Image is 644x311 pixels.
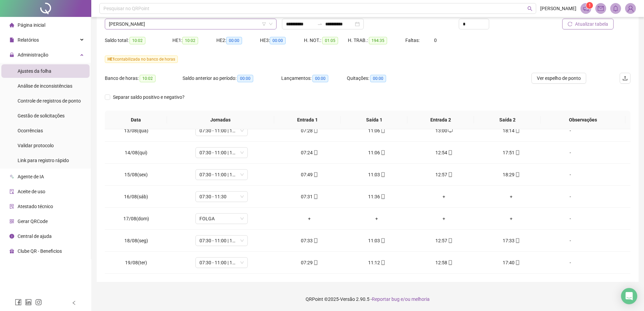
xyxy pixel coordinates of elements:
span: qrcode [9,219,14,224]
span: info-circle [9,234,14,239]
span: mobile [313,172,318,177]
div: 12:57 [416,171,472,178]
span: 00:00 [270,37,286,44]
div: + [416,215,472,222]
span: Agente de IA [18,174,44,179]
span: Central de ajuda [18,234,52,239]
span: 00:00 [370,75,386,82]
span: Validar protocolo [18,143,54,148]
span: bell [613,5,619,12]
div: 11:36 [349,193,405,200]
div: HE 3: [260,37,304,44]
span: upload [622,75,628,81]
div: 07:33 [281,237,338,244]
span: mobile [313,128,318,133]
span: mobile [515,260,520,265]
div: 17:33 [483,237,540,244]
span: 14/08(qui) [125,150,147,155]
span: 00:00 [312,75,328,82]
span: reload [568,22,572,26]
span: mobile [380,150,385,155]
span: Atestado técnico [18,204,53,209]
span: 16/08(sáb) [124,194,148,199]
span: solution [9,204,14,209]
th: Entrada 1 [274,111,341,129]
span: Reportar bug e/ou melhoria [372,296,430,302]
div: + [349,215,405,222]
span: mobile [313,194,318,199]
span: Clube QR - Beneficios [18,248,62,254]
div: H. TRAB.: [348,37,405,44]
div: 07:24 [281,149,338,156]
span: HE 1 [108,57,115,62]
div: Quitações: [347,74,412,82]
span: instagram [35,299,42,306]
span: 00:00 [237,75,253,82]
span: left [72,301,76,305]
img: 78556 [625,3,636,14]
div: 07:49 [281,171,338,178]
span: 18/08(seg) [124,238,148,243]
span: 1 [589,3,591,8]
span: Gestão de solicitações [18,113,65,118]
button: Atualizar tabela [562,19,614,29]
div: + [416,193,472,200]
span: linkedin [25,299,32,306]
span: Página inicial [18,22,45,28]
div: + [483,193,540,200]
div: 17:51 [483,149,540,156]
div: - [550,171,590,178]
span: gift [9,249,14,253]
button: Ver espelho de ponto [531,73,586,84]
div: + [281,215,338,222]
th: Jornadas [167,111,274,129]
footer: QRPoint © 2025 - 2.90.5 - [91,287,644,311]
div: 18:29 [483,171,540,178]
span: mobile [447,238,453,243]
span: 07:30 - 11:00 | 13:00 - 17:30 [199,170,244,180]
span: DAYANI DA SILVA RAMOS MARQUES [109,19,272,29]
span: Gerar QRCode [18,219,48,224]
span: Versão [340,296,355,302]
span: search [527,6,532,11]
div: 11:06 [349,149,405,156]
span: Link para registro rápido [18,158,69,163]
div: 12:57 [416,237,472,244]
span: Aceite de uso [18,189,45,194]
span: down [269,22,273,26]
div: + [483,215,540,222]
div: 11:12 [349,259,405,266]
div: 11:03 [349,237,405,244]
span: Relatórios [18,37,39,43]
span: 10:02 [140,75,156,82]
span: to [317,21,323,27]
span: filter [262,22,266,26]
span: 07:30 - 11:00 | 13:00 - 17:30 [199,258,244,268]
span: Controle de registros de ponto [18,98,81,104]
span: mobile [380,260,385,265]
div: 07:28 [281,127,338,134]
span: 00:00 [226,37,242,44]
div: - [550,127,590,134]
div: Saldo anterior ao período: [183,74,281,82]
span: mobile [313,260,318,265]
th: Data [105,111,167,129]
span: 01:05 [322,37,338,44]
span: Análise de inconsistências [18,83,72,89]
div: Open Intercom Messenger [621,288,637,304]
span: FOLGA [199,214,244,224]
span: mobile [447,172,453,177]
span: 17/08(dom) [123,216,149,221]
div: - [550,215,590,222]
span: facebook [15,299,22,306]
div: 11:06 [349,127,405,134]
span: [PERSON_NAME] [540,5,576,12]
div: 13:00 [416,127,472,134]
span: mobile [447,150,453,155]
span: swap-right [317,21,323,27]
div: Banco de horas: [105,74,183,82]
span: mobile [515,150,520,155]
span: home [9,23,14,27]
div: 17:40 [483,259,540,266]
span: 15/08(sex) [124,172,148,177]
